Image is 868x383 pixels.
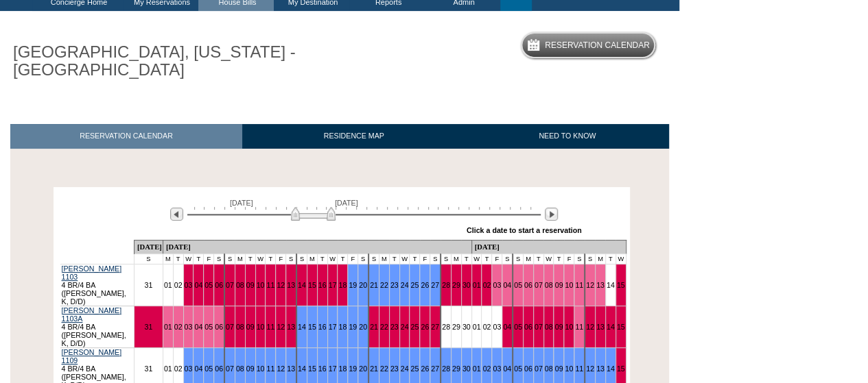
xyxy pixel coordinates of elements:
a: 19 [349,281,357,289]
a: 26 [421,365,429,373]
a: 12 [586,365,594,373]
a: 07 [226,323,234,331]
a: 16 [318,365,327,373]
a: RESIDENCE MAP [242,124,466,148]
a: 13 [596,323,605,331]
a: 12 [277,281,285,289]
td: F [564,254,574,264]
a: 01 [164,323,172,331]
img: Previous [170,208,183,221]
a: 06 [524,281,532,289]
a: 25 [410,365,419,373]
a: 12 [586,323,594,331]
a: 03 [185,323,193,331]
td: M [595,254,605,264]
a: 10 [565,281,573,289]
td: T [533,254,543,264]
td: [DATE] [134,240,163,254]
a: 13 [287,365,295,373]
a: 08 [236,323,244,331]
a: 04 [503,281,511,289]
a: 09 [554,323,563,331]
a: 24 [401,323,409,331]
a: 09 [246,323,255,331]
a: 24 [401,281,409,289]
a: 01 [473,365,481,373]
a: 11 [266,281,274,289]
td: M [163,254,173,264]
a: 11 [575,365,583,373]
a: 18 [338,323,347,331]
a: 03 [493,281,501,289]
td: F [348,254,358,264]
td: T [173,254,183,264]
a: 18 [338,281,347,289]
a: 11 [266,323,274,331]
td: W [183,254,193,264]
a: 07 [226,365,234,373]
a: [PERSON_NAME] 1109 [62,348,122,365]
span: [DATE] [335,199,358,207]
a: 17 [329,281,337,289]
a: 08 [545,323,553,331]
a: 28 [442,365,450,373]
a: 03 [185,365,193,373]
a: 19 [349,323,357,331]
a: 10 [257,365,265,373]
a: 17 [329,365,337,373]
a: 18 [338,365,347,373]
td: 30 [461,306,471,347]
a: 06 [215,281,223,289]
a: 12 [277,365,285,373]
a: 11 [575,323,583,331]
a: 20 [359,365,367,373]
td: S [585,254,595,264]
a: 03 [493,365,501,373]
td: 02 [482,306,492,347]
a: 10 [565,365,573,373]
a: 09 [246,281,255,289]
a: 16 [318,323,327,331]
a: 16 [318,281,327,289]
a: 05 [204,365,213,373]
td: S [574,254,585,264]
a: 14 [607,365,615,373]
td: S [214,254,224,264]
td: 4 BR/4 BA ([PERSON_NAME], K, D/D) [60,306,134,347]
a: 07 [535,323,543,331]
a: 08 [236,365,244,373]
td: T [461,254,471,264]
a: 22 [380,281,388,289]
td: W [615,254,626,264]
a: 09 [246,365,255,373]
td: S [286,254,296,264]
td: 28 [441,306,451,347]
a: 30 [462,365,471,373]
a: 07 [535,365,543,373]
a: 14 [298,365,306,373]
a: 04 [503,365,511,373]
a: 06 [524,365,532,373]
td: 31 [134,264,163,306]
a: 04 [503,323,511,331]
td: 01 [471,306,482,347]
a: 09 [554,365,563,373]
td: 4 BR/4 BA ([PERSON_NAME], K, D/D) [60,264,134,306]
a: 05 [204,323,213,331]
td: S [358,254,368,264]
a: 04 [194,281,202,289]
a: 05 [514,281,522,289]
a: 26 [421,281,429,289]
td: M [235,254,245,264]
a: 06 [524,323,532,331]
a: 29 [452,365,460,373]
img: Next [545,208,558,221]
a: 25 [410,323,419,331]
td: T [317,254,327,264]
a: 14 [298,323,306,331]
a: 08 [545,365,553,373]
a: 13 [596,365,605,373]
td: W [255,254,266,264]
a: 08 [236,281,244,289]
a: 26 [421,323,429,331]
